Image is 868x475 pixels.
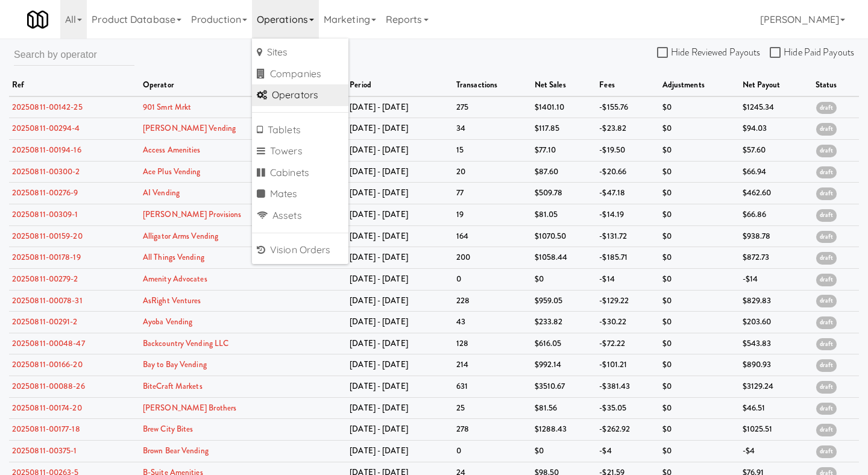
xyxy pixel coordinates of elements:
td: $829.83 [740,290,813,312]
td: $0 [532,268,597,290]
td: $616.05 [532,333,597,354]
a: 20250811-00177-18 [12,423,80,435]
input: Search by operator [14,43,134,66]
td: $938.78 [740,225,813,247]
td: $0 [659,247,740,269]
a: Cabinets [252,162,348,184]
td: $87.60 [532,161,597,183]
th: adjustments [659,75,740,96]
td: -$101.21 [596,354,659,376]
td: $0 [659,225,740,247]
td: $233.82 [532,312,597,333]
td: $509.78 [532,183,597,204]
th: operator [140,75,347,96]
a: 20250811-00276-9 [12,187,78,198]
td: $94.03 [740,118,813,140]
a: AsRight Ventures [143,295,201,306]
a: 20250811-00174-20 [12,402,82,414]
a: 20250811-00178-19 [12,251,81,263]
a: 20250811-00291-2 [12,316,78,327]
td: [DATE] - [DATE] [347,333,453,354]
td: 0 [453,441,532,462]
td: -$30.22 [596,312,659,333]
td: [DATE] - [DATE] [347,312,453,333]
td: $0 [659,268,740,290]
span: draft [816,316,837,329]
td: 200 [453,247,532,269]
input: Hide Reviewed Payouts [657,48,671,58]
td: $0 [659,397,740,419]
td: -$155.76 [596,96,659,118]
span: draft [816,123,837,136]
td: -$4 [596,441,659,462]
a: All Things Vending [143,251,204,263]
td: $0 [659,441,740,462]
td: $0 [659,354,740,376]
a: [PERSON_NAME] Brothers [143,402,236,414]
td: $3510.67 [532,376,597,398]
td: -$20.66 [596,161,659,183]
td: $77.10 [532,139,597,161]
a: Brown Bear Vending [143,445,209,456]
span: draft [816,381,837,394]
td: [DATE] - [DATE] [347,397,453,419]
a: Towers [252,140,348,162]
span: draft [816,145,837,157]
td: $0 [659,204,740,225]
td: 278 [453,419,532,441]
span: draft [816,359,837,372]
td: [DATE] - [DATE] [347,204,453,225]
span: draft [816,403,837,415]
td: [DATE] - [DATE] [347,161,453,183]
label: Hide Paid Payouts [770,43,854,61]
td: $890.93 [740,354,813,376]
td: 631 [453,376,532,398]
a: 20250811-00078-31 [12,295,83,306]
span: draft [816,102,837,115]
td: $872.73 [740,247,813,269]
td: $0 [659,376,740,398]
td: [DATE] - [DATE] [347,441,453,462]
td: 15 [453,139,532,161]
a: 20250811-00300-2 [12,166,80,177]
td: [DATE] - [DATE] [347,376,453,398]
a: Bay to Bay Vending [143,359,207,370]
td: $66.94 [740,161,813,183]
td: -$72.22 [596,333,659,354]
td: 228 [453,290,532,312]
td: -$19.50 [596,139,659,161]
td: $462.60 [740,183,813,204]
td: [DATE] - [DATE] [347,419,453,441]
th: net sales [532,75,597,96]
td: [DATE] - [DATE] [347,96,453,118]
td: $81.05 [532,204,597,225]
span: draft [816,166,837,179]
a: Brew City Bites [143,423,193,435]
td: -$47.18 [596,183,659,204]
td: -$14 [740,268,813,290]
a: Alligator Arms Vending [143,230,218,242]
a: 20250811-00194-16 [12,144,81,156]
td: $117.85 [532,118,597,140]
td: $543.83 [740,333,813,354]
a: AI Vending [143,187,180,198]
input: Hide Paid Payouts [770,48,784,58]
a: Mates [252,183,348,205]
span: draft [816,445,837,458]
td: 128 [453,333,532,354]
th: transactions [453,75,532,96]
th: fees [596,75,659,96]
img: Micromart [27,9,48,30]
td: 164 [453,225,532,247]
td: -$262.92 [596,419,659,441]
td: $46.51 [740,397,813,419]
td: -$4 [740,441,813,462]
td: [DATE] - [DATE] [347,247,453,269]
td: [DATE] - [DATE] [347,268,453,290]
label: Hide Reviewed Payouts [657,43,760,61]
td: $0 [659,118,740,140]
a: 901 Smrt Mrkt [143,101,191,113]
a: Vision Orders [252,239,348,261]
td: $0 [659,183,740,204]
td: $1070.50 [532,225,597,247]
